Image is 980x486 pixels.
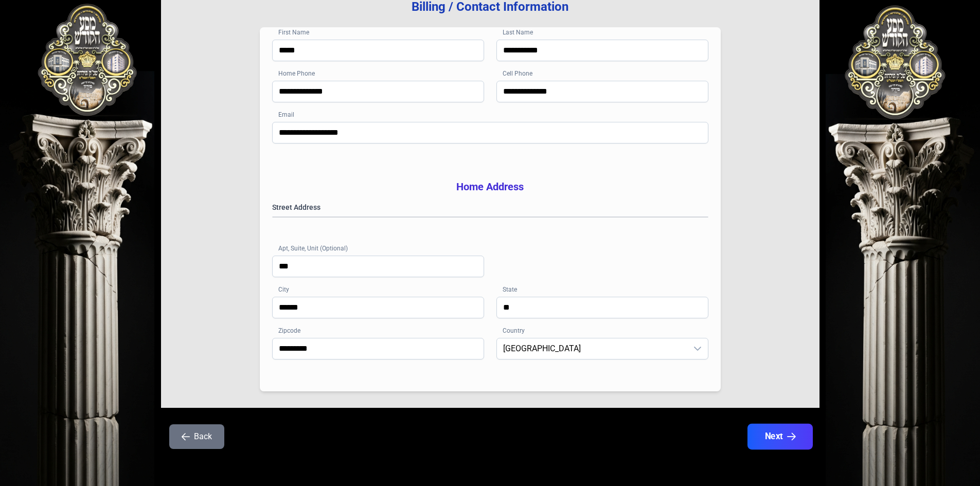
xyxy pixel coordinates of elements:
[687,338,708,359] div: dropdown trigger
[169,424,224,449] button: Back
[497,338,687,359] span: United States
[747,424,812,449] button: Next
[272,202,708,212] label: Street Address
[272,179,708,194] h3: Home Address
